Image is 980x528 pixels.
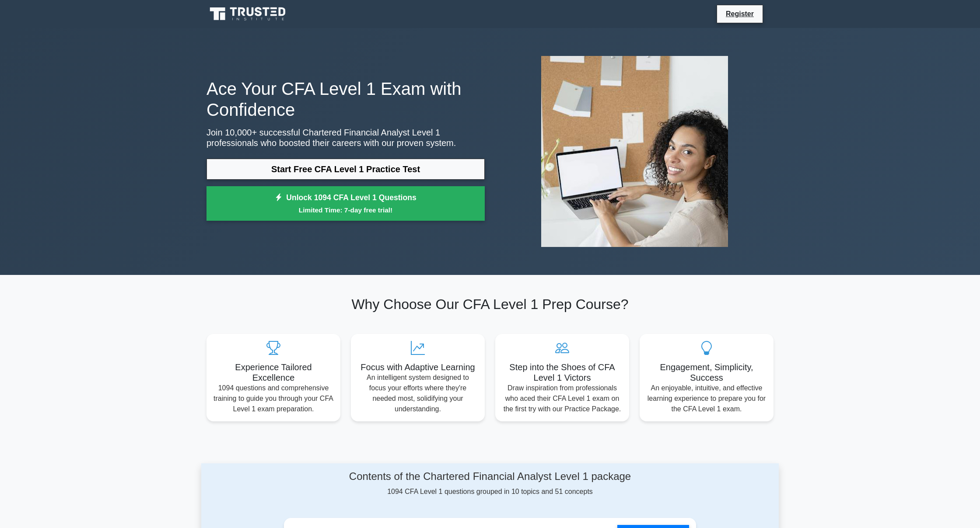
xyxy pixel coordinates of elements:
a: Unlock 1094 CFA Level 1 QuestionsLimited Time: 7-day free trial! [206,186,485,221]
div: 1094 CFA Level 1 questions grouped in 10 topics and 51 concepts [284,470,696,497]
h4: Contents of the Chartered Financial Analyst Level 1 package [284,470,696,483]
p: Draw inspiration from professionals who aced their CFA Level 1 exam on the first try with our Pra... [502,383,622,414]
h1: Ace Your CFA Level 1 Exam with Confidence [206,78,485,120]
p: An intelligent system designed to focus your efforts where they're needed most, solidifying your ... [358,372,478,414]
h5: Step into the Shoes of CFA Level 1 Victors [502,362,622,383]
h5: Experience Tailored Excellence [213,362,333,383]
p: Join 10,000+ successful Chartered Financial Analyst Level 1 professionals who boosted their caree... [206,127,485,148]
h2: Why Choose Our CFA Level 1 Prep Course? [206,296,773,313]
h5: Focus with Adaptive Learning [358,362,478,372]
small: Limited Time: 7-day free trial! [217,205,474,215]
a: Register [721,8,759,19]
p: An enjoyable, intuitive, and effective learning experience to prepare you for the CFA Level 1 exam. [647,383,766,414]
a: Start Free CFA Level 1 Practice Test [206,159,485,180]
h5: Engagement, Simplicity, Success [647,362,766,383]
p: 1094 questions and comprehensive training to guide you through your CFA Level 1 exam preparation. [213,383,333,414]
